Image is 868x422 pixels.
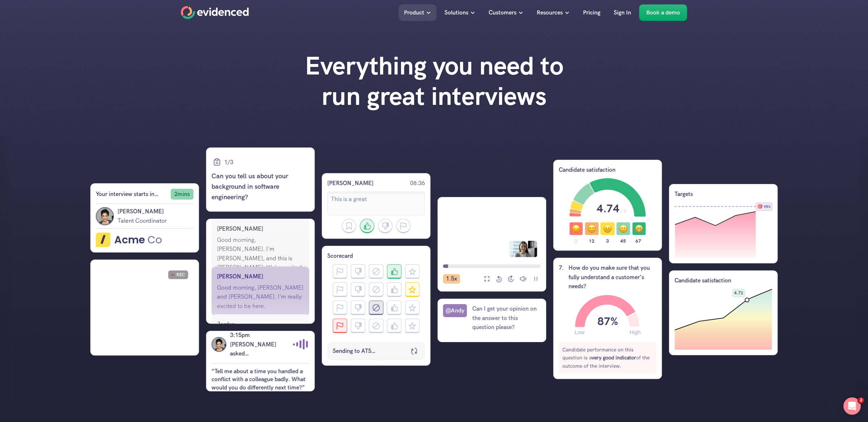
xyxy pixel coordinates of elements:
[858,397,864,403] span: 2
[489,8,516,17] p: Customers
[578,4,606,21] a: Pricing
[614,8,631,17] p: Sign In
[639,4,687,21] a: Book a demo
[646,8,680,17] p: Book a demo
[404,8,424,17] p: Product
[444,8,468,17] p: Solutions
[289,51,579,111] h1: Everything you need to run great interviews
[608,4,637,21] a: Sign In
[583,8,600,17] p: Pricing
[537,8,563,17] p: Resources
[181,6,249,19] a: Home
[843,397,861,415] iframe: Intercom live chat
